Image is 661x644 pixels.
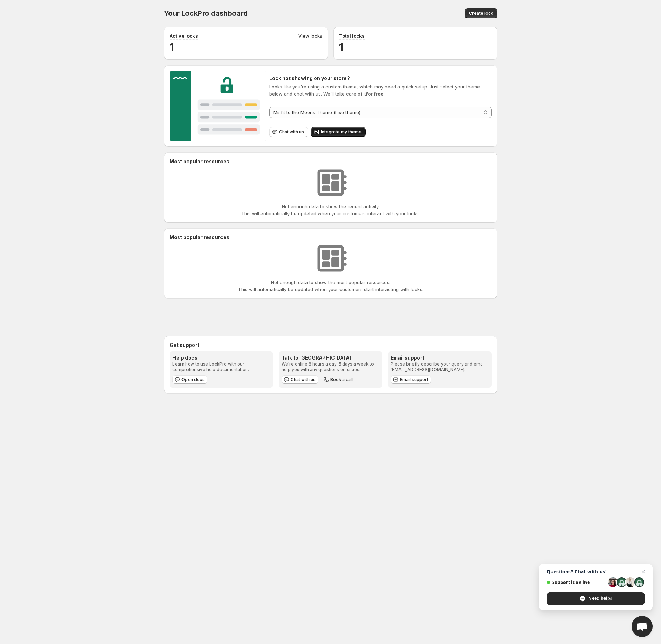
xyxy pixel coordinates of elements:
strong: for free! [366,91,385,97]
span: Create lock [469,11,493,16]
h2: Most popular resources [170,158,492,165]
span: Need help? [547,592,645,605]
span: Integrate my theme [321,129,362,135]
span: Email support [400,377,428,382]
a: Open chat [632,616,653,637]
p: Please briefly describe your query and email [EMAIL_ADDRESS][DOMAIN_NAME]. [391,361,489,373]
a: Email support [391,375,431,384]
button: Create lock [465,8,497,18]
img: No resources found [313,165,348,200]
p: Looks like you're using a custom theme, which may need a quick setup. Just select your theme belo... [269,83,491,97]
p: Not enough data to show the most popular resources. This will automatically be updated when your ... [238,279,423,293]
p: Active locks [170,32,198,39]
span: Chat with us [291,377,316,382]
span: Need help? [588,595,612,602]
span: Support is online [547,580,606,585]
h2: Lock not showing on your store? [269,75,491,82]
span: Chat with us [279,129,304,135]
p: We're online 8 hours a day, 5 days a week to help you with any questions or issues. [282,361,379,373]
p: Not enough data to show the recent activity. This will automatically be updated when your custome... [241,203,420,217]
span: Book a call [330,377,353,382]
a: Open docs [172,375,207,384]
h2: 1 [170,40,322,54]
span: Open docs [181,377,205,382]
h3: Help docs [172,354,270,361]
h2: Most popular resources [170,234,492,241]
button: Chat with us [269,127,308,137]
p: Total locks [339,32,365,39]
button: Integrate my theme [311,127,366,137]
span: Questions? Chat with us! [547,569,645,574]
img: No resources found [313,241,348,276]
img: Customer support [170,71,267,141]
span: Your LockPro dashboard [164,9,248,18]
h2: Get support [170,342,492,349]
button: Chat with us [282,375,318,384]
a: View locks [298,32,322,40]
h2: 1 [339,40,492,54]
p: Learn how to use LockPro with our comprehensive help documentation. [172,361,270,373]
button: Book a call [321,375,356,384]
h3: Email support [391,354,489,361]
h3: Talk to [GEOGRAPHIC_DATA] [282,354,379,361]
